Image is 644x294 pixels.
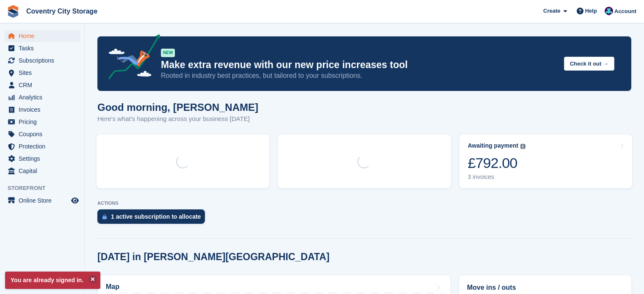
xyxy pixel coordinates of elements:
[543,7,560,15] span: Create
[101,34,160,82] img: price-adjustments-announcement-icon-8257ccfd72463d97f412b2fc003d46551f7dbcb40ab6d574587a9cd5c0d94...
[19,42,69,54] span: Tasks
[19,104,69,115] span: Invoices
[19,79,69,91] span: CRM
[4,55,80,66] a: menu
[564,57,614,71] button: Check it out →
[97,201,631,206] p: ACTIONS
[111,213,201,220] div: 1 active subscription to allocate
[97,102,258,113] h1: Good morning, [PERSON_NAME]
[468,173,526,181] div: 3 invoices
[97,114,258,124] p: Here's what's happening across your business [DATE]
[468,154,526,172] div: £792.00
[585,7,597,15] span: Help
[4,104,80,115] a: menu
[520,144,525,149] img: icon-info-grey-7440780725fd019a000dd9b08b2336e03edf1995a4989e88bcd33f0948082b44.svg
[605,7,613,15] img: Michael Doherty
[4,140,80,152] a: menu
[97,209,209,228] a: 1 active subscription to allocate
[8,184,84,192] span: Storefront
[4,30,80,42] a: menu
[467,283,623,293] h2: Move ins / outs
[106,283,119,291] h2: Map
[19,67,69,79] span: Sites
[4,91,80,103] a: menu
[4,153,80,165] a: menu
[19,128,69,140] span: Coupons
[23,4,101,18] a: Coventry City Storage
[5,272,100,289] p: You are already signed in.
[4,195,80,206] a: menu
[468,142,519,149] div: Awaiting payment
[19,140,69,152] span: Protection
[19,165,69,177] span: Capital
[19,116,69,128] span: Pricing
[4,128,80,140] a: menu
[70,195,80,206] a: Preview store
[4,79,80,91] a: menu
[459,135,632,188] a: Awaiting payment £792.00 3 invoices
[7,5,19,18] img: stora-icon-8386f47178a22dfd0bd8f6a31ec36ba5ce8667c1dd55bd0f319d3a0aa187defe.svg
[161,59,557,71] p: Make extra revenue with our new price increases tool
[161,49,175,57] div: NEW
[97,251,329,263] h2: [DATE] in [PERSON_NAME][GEOGRAPHIC_DATA]
[4,116,80,128] a: menu
[614,7,636,16] span: Account
[19,91,69,103] span: Analytics
[19,30,69,42] span: Home
[161,71,557,80] p: Rooted in industry best practices, but tailored to your subscriptions.
[4,42,80,54] a: menu
[4,165,80,177] a: menu
[19,55,69,66] span: Subscriptions
[102,214,107,220] img: active_subscription_to_allocate_icon-d502201f5373d7db506a760aba3b589e785aa758c864c3986d89f69b8ff3...
[19,195,69,206] span: Online Store
[4,67,80,79] a: menu
[19,153,69,165] span: Settings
